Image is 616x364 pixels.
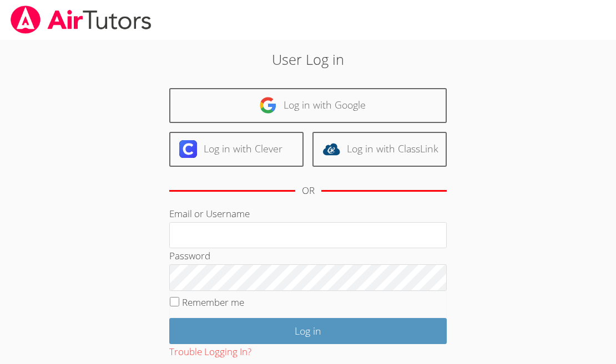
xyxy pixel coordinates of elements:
[169,207,250,220] label: Email or Username
[322,140,340,158] img: classlink-logo-d6bb404cc1216ec64c9a2012d9dc4662098be43eaf13dc465df04b49fa7ab582.svg
[169,344,251,360] button: Trouble Logging In?
[259,96,277,114] img: google-logo-50288ca7cdecda66e5e0955fdab243c47b7ad437acaf1139b6f446037453330a.svg
[169,88,447,123] a: Log in with Google
[169,318,447,344] input: Log in
[142,49,474,70] h2: User Log in
[9,6,153,34] img: airtutors_banner-c4298cdbf04f3fff15de1276eac7730deb9818008684d7c2e4769d2f7ddbe033.png
[302,183,315,199] div: OR
[169,132,304,167] a: Log in with Clever
[312,132,447,167] a: Log in with ClassLink
[182,296,244,309] label: Remember me
[179,140,197,158] img: clever-logo-6eab21bc6e7a338710f1a6ff85c0baf02591cd810cc4098c63d3a4b26e2feb20.svg
[169,249,210,262] label: Password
